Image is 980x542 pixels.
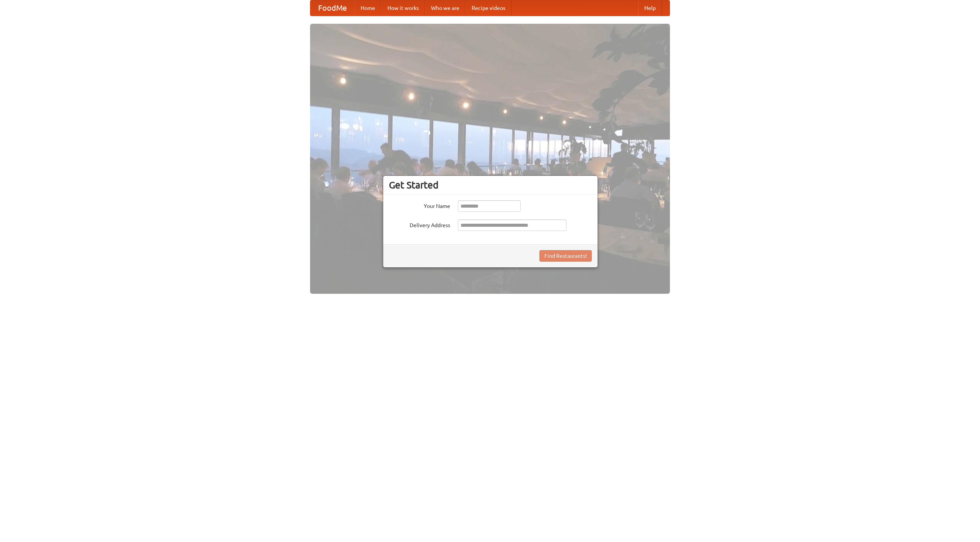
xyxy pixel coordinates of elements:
a: Home [354,0,381,16]
button: Find Restaurants! [539,250,592,262]
a: How it works [381,0,425,16]
a: Who we are [425,0,465,16]
label: Delivery Address [389,219,450,229]
a: Recipe videos [465,0,511,16]
a: Help [638,0,662,16]
a: FoodMe [310,0,354,16]
label: Your Name [389,200,450,210]
h3: Get Started [389,179,592,191]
